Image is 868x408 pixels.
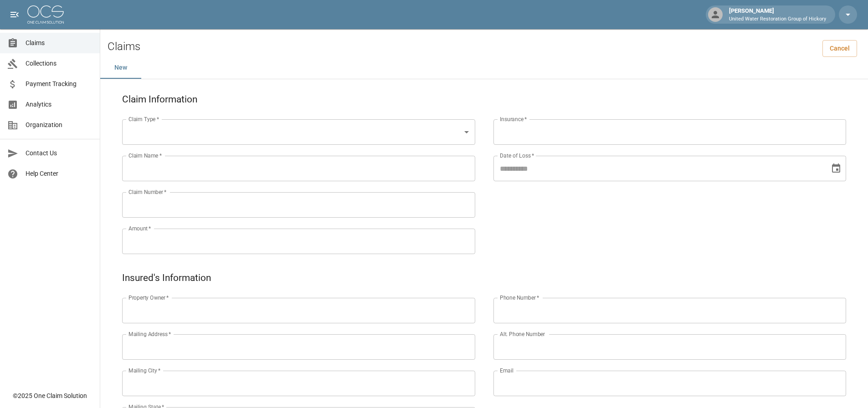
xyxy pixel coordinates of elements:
label: Property Owner [128,294,169,301]
label: Date of Loss [500,152,534,159]
label: Amount [128,224,151,232]
label: Insurance [500,115,527,123]
label: Claim Type [128,115,159,123]
label: Claim Name [128,152,162,159]
label: Email [500,367,514,374]
div: dynamic tabs [100,57,868,79]
h2: Claims [108,40,140,53]
span: Help Center [26,169,92,178]
label: Mailing City [128,367,161,374]
p: United Water Restoration Group of Hickory [729,15,826,23]
span: Analytics [26,100,92,109]
span: Collections [26,59,92,68]
div: © 2025 One Claim Solution [13,391,87,400]
div: [PERSON_NAME] [725,6,830,23]
span: Organization [26,120,92,130]
label: Mailing Address [128,330,171,338]
button: open drawer [5,5,24,24]
button: New [100,57,141,79]
span: Claims [26,38,92,48]
label: Phone Number [500,294,539,301]
label: Alt. Phone Number [500,330,545,338]
span: Contact Us [26,148,92,158]
button: Choose date [827,159,845,178]
span: Payment Tracking [26,79,92,89]
label: Claim Number [128,188,166,196]
img: ocs-logo-white-transparent.png [27,5,64,24]
a: Cancel [822,40,857,57]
